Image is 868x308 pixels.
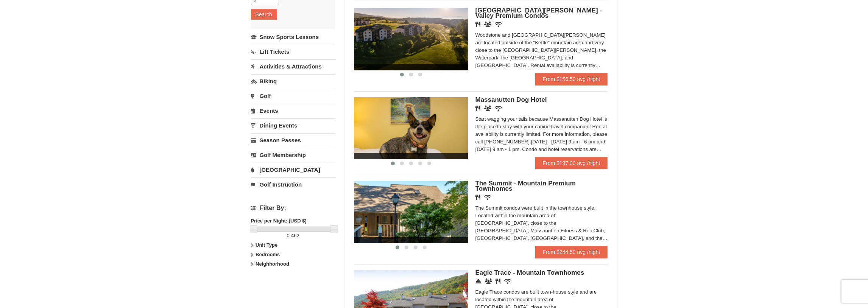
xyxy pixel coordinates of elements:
[251,45,335,59] a: Lift Tickets
[535,157,608,169] a: From $197.00 avg /night
[484,22,491,27] i: Banquet Facilities
[251,118,335,132] a: Dining Events
[251,205,335,212] h4: Filter By:
[475,96,547,103] span: Massanutten Dog Hotel
[251,9,277,20] button: Search
[484,194,491,200] i: Wireless Internet (free)
[256,252,280,257] strong: Bedrooms
[535,246,608,258] a: From $244.50 avg /night
[251,74,335,88] a: Biking
[251,232,335,240] label: -
[475,180,576,192] span: The Summit - Mountain Premium Townhomes
[475,204,608,242] div: The Summit condos were built in the townhouse style. Located within the mountain area of [GEOGRAP...
[256,261,289,267] strong: Neighborhood
[475,22,480,27] i: Restaurant
[251,89,335,103] a: Golf
[505,278,512,284] i: Wireless Internet (free)
[475,269,584,276] span: Eagle Trace - Mountain Townhomes
[475,31,608,69] div: Woodstone and [GEOGRAPHIC_DATA][PERSON_NAME] are located outside of the "Kettle" mountain area an...
[251,133,335,147] a: Season Passes
[475,278,481,284] i: Concierge Desk
[484,106,491,111] i: Banquet Facilities
[256,242,277,248] strong: Unit Type
[251,177,335,191] a: Golf Instruction
[251,104,335,118] a: Events
[475,7,602,19] span: [GEOGRAPHIC_DATA][PERSON_NAME] - Valley Premium Condos
[251,218,307,224] strong: Price per Night: (USD $)
[535,73,608,85] a: From $156.50 avg /night
[495,106,502,111] i: Wireless Internet (free)
[251,30,335,44] a: Snow Sports Lessons
[251,163,335,177] a: [GEOGRAPHIC_DATA]
[291,233,299,238] span: 462
[485,278,492,284] i: Conference Facilities
[251,148,335,162] a: Golf Membership
[251,59,335,73] a: Activities & Attractions
[495,22,502,27] i: Wireless Internet (free)
[287,233,290,238] span: 0
[475,115,608,153] div: Start wagging your tails because Massanutten Dog Hotel is the place to stay with your canine trav...
[475,106,480,111] i: Restaurant
[475,194,480,200] i: Restaurant
[496,278,501,284] i: Restaurant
